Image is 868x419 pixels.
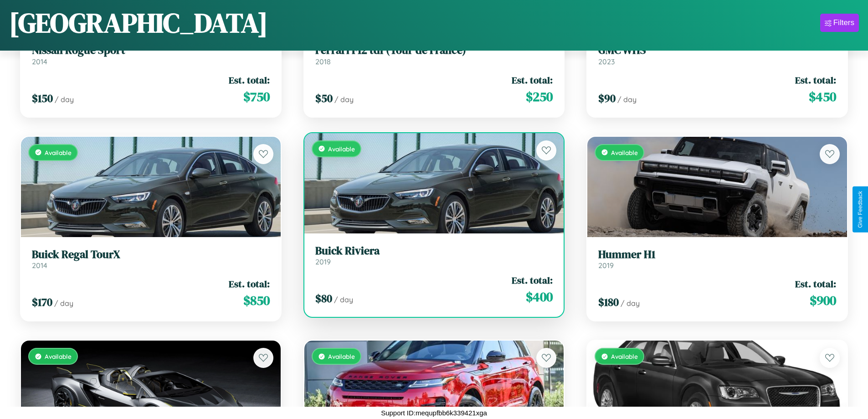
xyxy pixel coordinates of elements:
h3: Buick Regal TourX [32,248,270,261]
span: Available [45,352,72,360]
h3: Ferrari F12 tdf (Tour de France) [315,44,553,57]
span: Available [611,149,638,156]
h3: Hummer H1 [598,248,836,261]
span: 2014 [32,261,47,270]
span: $ 80 [315,291,332,306]
span: Est. total: [512,73,553,87]
a: GMC WHS2023 [598,44,836,66]
span: / day [334,95,354,104]
p: Support ID: mequpfbb6k339421xga [381,407,487,419]
a: Buick Riviera2019 [315,244,553,267]
span: $ 180 [598,295,619,310]
span: Available [328,352,355,360]
span: Available [611,352,638,360]
a: Ferrari F12 tdf (Tour de France)2018 [315,44,553,66]
div: Filters [833,18,854,27]
span: $ 90 [598,91,616,106]
span: / day [617,95,637,104]
span: Est. total: [795,277,836,290]
h1: [GEOGRAPHIC_DATA] [9,4,268,41]
span: Est. total: [229,73,270,87]
span: 2018 [315,57,331,66]
h3: Nissan Rogue Sport [32,44,270,57]
span: 2019 [315,257,331,266]
span: 2014 [32,57,47,66]
h3: Buick Riviera [315,244,553,258]
span: $ 170 [32,295,52,310]
span: 2019 [598,261,614,270]
h3: GMC WHS [598,44,836,57]
span: Available [45,149,72,156]
a: Hummer H12019 [598,248,836,270]
span: / day [54,299,73,308]
span: / day [621,299,640,308]
span: 2023 [598,57,615,66]
span: Est. total: [229,277,270,290]
span: $ 450 [809,88,836,106]
span: $ 150 [32,91,53,106]
span: $ 250 [526,88,553,106]
span: / day [55,95,74,104]
span: $ 50 [315,91,333,106]
span: Est. total: [795,73,836,87]
span: $ 900 [810,291,836,310]
span: $ 850 [243,291,270,310]
span: $ 400 [526,288,553,306]
span: $ 750 [243,88,270,106]
a: Buick Regal TourX2014 [32,248,270,270]
div: Give Feedback [857,191,863,228]
span: Available [328,145,355,153]
span: Est. total: [512,274,553,287]
span: / day [334,295,353,304]
button: Filters [820,14,859,32]
a: Nissan Rogue Sport2014 [32,44,270,66]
